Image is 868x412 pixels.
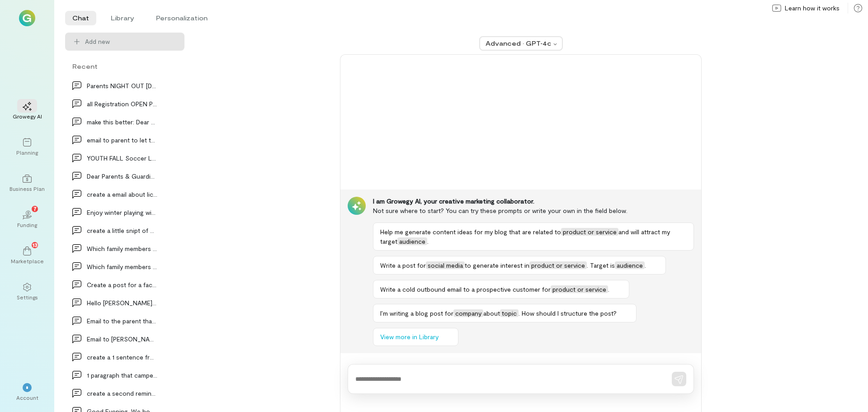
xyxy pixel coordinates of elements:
[465,261,529,269] span: to generate interest in
[11,376,43,408] div: *Account
[373,206,694,215] div: Not sure where to start? You can try these prompts or write your own in the field below.
[380,332,439,341] span: View more in Library
[561,228,618,236] span: product or service
[426,261,465,269] span: social media
[373,223,694,251] button: Help me generate content ideas for my blog that are related toproduct or serviceand will attract ...
[785,4,840,13] span: Learn how it works
[104,11,142,25] li: Library
[65,11,96,25] li: Chat
[87,135,157,145] div: email to parent to let them know it has come to o…
[380,309,453,317] span: I’m writing a blog post for
[87,388,157,398] div: create a second reminder email that you have Chil…
[87,117,157,127] div: make this better: Dear dance families, we are cu…
[427,237,429,245] span: .
[380,261,426,269] span: Write a post for
[397,237,427,245] span: audience
[87,226,157,235] div: create a little snipt of member appretiation day…
[373,304,637,322] button: I’m writing a blog post forcompanyabouttopic. How should I structure the post?
[87,244,157,253] div: Which family members or friends does your child m…
[65,62,184,71] div: Recent
[615,261,645,269] span: audience
[11,257,44,265] div: Marketplace
[11,167,43,199] a: Business Plan
[87,352,157,362] div: create a 1 sentence fro dressup theme for camp of…
[500,309,519,317] span: topic
[373,256,666,275] button: Write a post forsocial mediato generate interest inproduct or service. Target isaudience.
[11,239,43,272] a: Marketplace
[9,185,45,192] div: Business Plan
[587,261,615,269] span: . Target is
[483,309,500,317] span: about
[85,37,110,46] span: Add new
[519,309,617,317] span: . How should I structure the post?
[373,328,458,346] button: View more in Library
[380,285,551,293] span: Write a cold outbound email to a prospective customer for
[87,81,157,90] div: Parents NIGHT OUT [DATE] make a d…
[486,39,551,48] div: Advanced · GPT‑4o
[645,261,646,269] span: .
[11,95,43,127] a: Growegy AI
[87,99,157,109] div: all Registration OPEN Program Offerings STARTS SE…
[17,294,38,301] div: Settings
[380,228,561,236] span: Help me generate content ideas for my blog that are related to
[608,285,609,293] span: .
[11,131,43,163] a: Planning
[87,370,157,380] div: 1 paragraph that campers will need to bring healt…
[87,298,157,308] div: Hello [PERSON_NAME], We received a refund request from M…
[551,285,608,293] span: product or service
[87,171,157,181] div: Dear Parents & Guardians, Keeping you informed is…
[17,221,37,228] div: Funding
[16,394,38,401] div: Account
[11,203,43,236] a: Funding
[373,280,629,298] button: Write a cold outbound email to a prospective customer forproduct or service.
[87,316,157,326] div: Email to the parent that they do not have someone…
[87,189,157,199] div: create a email about lice notification protocal
[87,334,157,344] div: Email to [PERSON_NAME] parent asking if he will b…
[13,113,42,120] div: Growegy AI
[33,204,37,213] span: 7
[16,149,38,156] div: Planning
[11,275,43,308] a: Settings
[33,241,38,249] span: 13
[87,208,157,217] div: Enjoy winter playing with the family on us at the…
[149,11,215,25] li: Personalization
[87,280,157,289] div: Create a post for a facebook group that I am a me…
[373,197,694,206] div: I am Growegy AI, your creative marketing collaborator.
[87,262,157,271] div: Which family members or friends does your child m…
[453,309,483,317] span: company
[87,153,157,163] div: YOUTH FALL Soccer League Registration EXTENDED SE…
[529,261,587,269] span: product or service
